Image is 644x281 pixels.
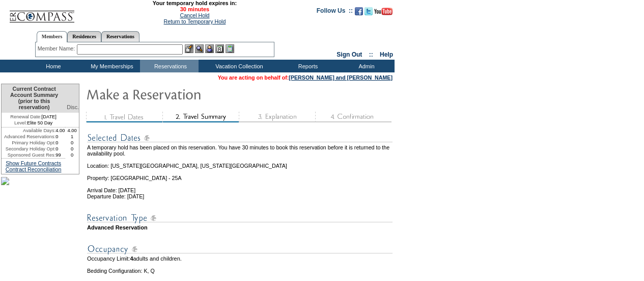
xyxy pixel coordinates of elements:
td: 1 [65,134,79,140]
td: Vacation Collection [199,60,277,72]
td: 0 [65,140,79,146]
td: 4.00 [65,127,79,134]
span: 30 minutes [80,6,309,12]
td: 0 [55,146,65,152]
a: Subscribe to our YouTube Channel [374,10,393,16]
a: Help [380,51,393,58]
td: Reports [277,60,336,72]
img: Subscribe to our YouTube Channel [374,8,393,15]
td: Home [23,60,81,72]
img: step1_state3.gif [86,112,162,122]
span: Disc. [67,104,79,110]
td: Location: [US_STATE][GEOGRAPHIC_DATA], [US_STATE][GEOGRAPHIC_DATA] [87,157,393,169]
td: Admin [336,60,395,72]
img: subTtlOccupancy.gif [87,243,393,256]
td: Arrival Date: [DATE] [87,181,393,193]
img: Reservations [215,44,224,53]
td: [DATE] [2,113,65,120]
td: 0 [65,152,79,158]
img: step3_state1.gif [239,112,315,122]
img: step4_state1.gif [315,112,391,122]
div: Member Name: [38,44,77,53]
span: 4 [130,256,133,262]
span: Renewal Date: [10,114,41,120]
td: 99 [55,152,65,158]
td: Secondary Holiday Opt: [2,146,55,152]
a: Become our fan on Facebook [355,10,363,16]
td: Follow Us :: [317,6,353,18]
a: Return to Temporary Hold [164,18,226,24]
img: b_edit.gif [185,44,193,53]
td: 0 [55,140,65,146]
td: 4.00 [55,127,65,134]
span: You are acting on behalf of: [218,74,393,81]
td: Departure Date: [DATE] [87,193,393,199]
td: Current Contract Account Summary (prior to this reservation) [2,84,65,113]
td: Reservations [140,60,199,72]
td: A temporary hold has been placed on this reservation. You have 30 minutes to book this reservatio... [87,144,393,157]
a: Contract Reconciliation [6,166,62,172]
img: Shot-47-042.jpg [1,177,9,185]
td: Bedding Configuration: K, Q [87,268,393,274]
td: Primary Holiday Opt: [2,140,55,146]
span: :: [369,51,373,58]
img: Impersonate [205,44,214,53]
img: Become our fan on Facebook [355,7,363,15]
img: subTtlSelectedDates.gif [87,132,393,144]
img: View [195,44,204,53]
span: Level: [14,120,27,126]
td: 0 [55,134,65,140]
img: b_calculator.gif [226,44,234,53]
a: Show Future Contracts [6,160,61,166]
td: Advanced Reservation [87,224,393,231]
td: Elite 50 Day [2,120,65,127]
img: subTtlResType.gif [87,212,393,224]
a: Residences [67,31,101,42]
a: Reservations [101,31,139,42]
a: [PERSON_NAME] and [PERSON_NAME] [289,74,393,81]
td: Property: [GEOGRAPHIC_DATA] - 25A [87,169,393,181]
td: Sponsored Guest Res: [2,152,55,158]
td: Occupancy Limit: adults and children. [87,256,393,262]
td: Available Days: [2,127,55,134]
a: Follow us on Twitter [365,10,373,16]
img: Compass Home [9,2,75,23]
a: Cancel Hold [180,12,209,18]
a: Sign Out [337,51,362,58]
td: 0 [65,146,79,152]
img: Make Reservation [86,84,290,104]
td: Advanced Reservations: [2,134,55,140]
img: step2_state2.gif [162,112,239,122]
img: Follow us on Twitter [365,7,373,15]
td: My Memberships [81,60,140,72]
a: Members [37,31,68,42]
